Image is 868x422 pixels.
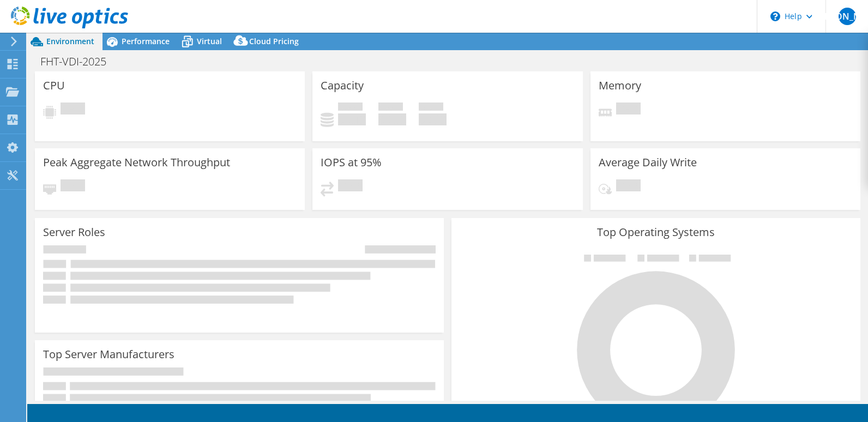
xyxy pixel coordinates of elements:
[321,156,382,168] h3: IOPS at 95%
[338,103,363,113] span: Used
[35,56,123,68] h1: FHT-VDI-2025
[197,36,222,46] span: Virtual
[378,113,406,125] h4: 0 GiB
[321,80,364,92] h3: Capacity
[419,113,447,125] h4: 0 GiB
[460,226,852,238] h3: Top Operating Systems
[616,103,641,117] span: Pending
[61,179,85,194] span: Pending
[43,156,230,168] h3: Peak Aggregate Network Throughput
[338,179,363,194] span: Pending
[43,348,174,360] h3: Top Server Manufacturers
[122,36,170,46] span: Performance
[419,103,443,113] span: Total
[616,179,641,194] span: Pending
[43,80,65,92] h3: CPU
[61,103,85,117] span: Pending
[338,113,366,125] h4: 0 GiB
[378,103,403,113] span: Free
[599,80,641,92] h3: Memory
[46,36,94,46] span: Environment
[839,8,856,25] span: [PERSON_NAME]
[43,226,105,238] h3: Server Roles
[770,11,780,21] svg: \n
[249,36,299,46] span: Cloud Pricing
[599,156,697,168] h3: Average Daily Write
